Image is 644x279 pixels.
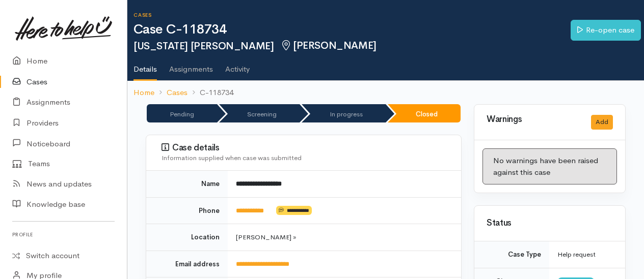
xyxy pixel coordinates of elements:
[146,197,228,224] td: Phone
[280,39,376,52] span: [PERSON_NAME]
[146,224,228,251] td: Location
[127,81,644,105] nav: breadcrumb
[591,115,613,130] button: Add
[487,115,579,125] h3: Warnings
[147,104,217,122] li: Pending
[162,153,449,163] div: Information supplied when case was submitted
[133,87,154,99] a: Home
[146,171,228,197] td: Name
[219,104,300,122] li: Screening
[571,20,641,41] a: Re-open case
[302,104,386,122] li: In progress
[133,12,571,18] h6: Cases
[487,219,613,228] h3: Status
[549,241,625,268] td: Help request
[388,104,461,122] li: Closed
[169,51,213,80] a: Assignments
[146,251,228,277] td: Email address
[167,87,187,99] a: Cases
[133,51,157,81] a: Details
[187,87,233,99] li: C-118734
[12,228,115,241] h6: Profile
[162,143,449,153] h3: Case details
[133,40,571,52] h2: [US_STATE] [PERSON_NAME]
[225,51,250,80] a: Activity
[482,148,617,184] div: No warnings have been raised against this case
[474,241,549,268] td: Case Type
[236,233,296,241] span: [PERSON_NAME] »
[133,22,571,37] h1: Case C-118734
